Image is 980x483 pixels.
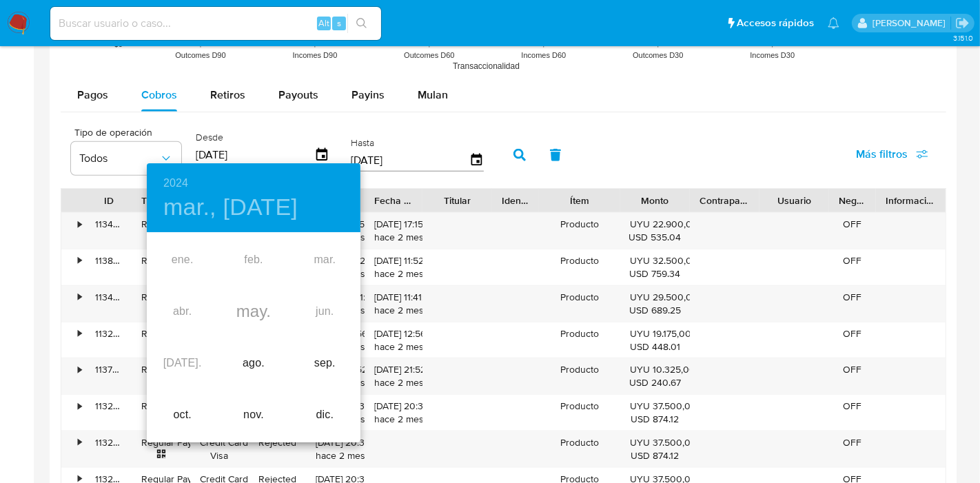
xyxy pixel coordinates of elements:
div: sep. [289,338,360,389]
div: ago. [218,338,289,389]
div: oct. [147,389,218,441]
div: nov. [218,389,289,441]
button: mar., [DATE] [163,193,298,222]
div: dic. [289,389,360,441]
button: 2024 [163,174,188,193]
